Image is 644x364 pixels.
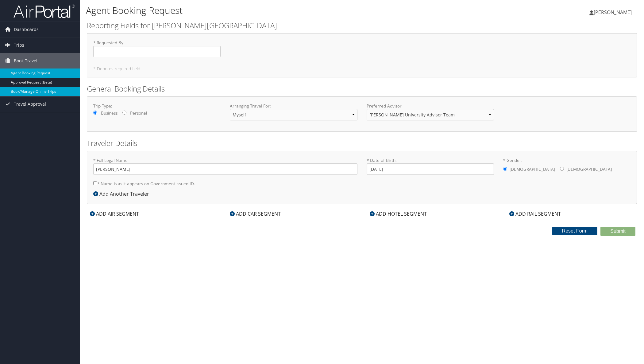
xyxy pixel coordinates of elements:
[560,167,564,171] input: * Gender:[DEMOGRAPHIC_DATA][DEMOGRAPHIC_DATA]
[367,210,430,217] div: ADD HOTEL SEGMENT
[503,167,507,171] input: * Gender:[DEMOGRAPHIC_DATA][DEMOGRAPHIC_DATA]
[367,103,494,109] label: Preferred Advisor
[506,210,564,217] div: ADD RAIL SEGMENT
[93,190,152,198] div: Add Another Traveler
[594,9,632,16] span: [PERSON_NAME]
[93,181,97,185] input: * Name is as it appears on Government issued ID.
[93,40,221,57] label: * Requested By :
[14,22,39,37] span: Dashboards
[86,4,454,17] h1: Agent Booking Request
[93,103,221,109] label: Trip Type:
[510,163,555,175] label: [DEMOGRAPHIC_DATA]
[227,210,284,217] div: ADD CAR SEGMENT
[93,46,221,57] input: * Requested By:
[87,20,637,31] h2: Reporting Fields for [PERSON_NAME][GEOGRAPHIC_DATA]
[367,157,494,175] label: * Date of Birth:
[589,3,638,22] a: [PERSON_NAME]
[14,37,24,53] span: Trips
[600,227,635,236] button: Submit
[14,96,46,112] span: Travel Approval
[93,67,631,71] h5: * Denotes required field
[130,110,147,116] label: Personal
[13,4,75,18] img: airportal-logo.png
[367,163,494,175] input: * Date of Birth:
[87,138,637,148] h2: Traveler Details
[503,157,631,176] label: * Gender:
[93,157,357,175] label: * Full Legal Name
[230,103,357,109] label: Arranging Travel For:
[93,178,195,189] label: * Name is as it appears on Government issued ID.
[87,84,637,94] h2: General Booking Details
[93,163,357,175] input: * Full Legal Name
[101,110,118,116] label: Business
[14,53,37,68] span: Book Travel
[552,227,598,235] button: Reset Form
[566,163,612,175] label: [DEMOGRAPHIC_DATA]
[87,210,142,217] div: ADD AIR SEGMENT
